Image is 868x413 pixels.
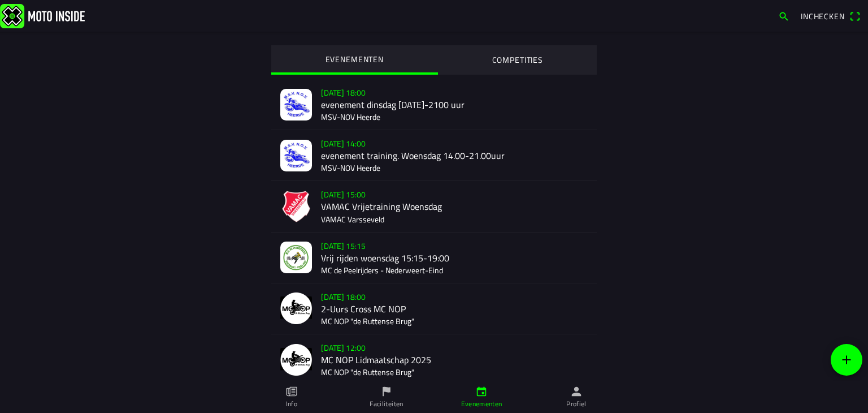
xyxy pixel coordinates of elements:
[461,399,502,409] ion-label: Evenementen
[566,399,587,409] ion-label: Profiel
[271,334,597,385] a: [DATE] 12:00MC NOP Lidmaatschap 2025MC NOP "de Ruttense Brug"
[271,45,438,75] ion-segment-button: EVENEMENTEN
[271,283,597,334] a: [DATE] 18:002-Uurs Cross MC NOPMC NOP "de Ruttense Brug"
[801,10,845,22] span: Inchecken
[271,130,597,181] a: [DATE] 14:00evenement training. Woensdag 14.00-21.00uurMSV-NOV Heerde
[570,385,583,398] ion-icon: person
[772,6,795,25] a: search
[280,242,312,273] img: jTTcQPfqoNuIVoTDkzfkBWayjdlWSf43eUT9hLc3.jpg
[840,353,853,367] ion-icon: add
[370,399,403,409] ion-label: Faciliteiten
[285,385,298,398] ion-icon: paper
[280,292,312,324] img: z4OA0VIirXUWk1e4CfSck5GOOOl9asez4QfnKuOP.png
[271,181,597,232] a: [DATE] 15:00VAMAC Vrijetraining WoensdagVAMAC Varsseveld
[271,233,597,283] a: [DATE] 15:15Vrij rijden woensdag 15:15-19:00MC de Peelrijders - Nederweert-Eind
[795,6,866,25] a: Incheckenqr scanner
[280,140,312,171] img: k137bo8lEvRdttaoTyZxjRlU4nE7JlQNNs5A6sCR.jpg
[438,45,597,75] ion-segment-button: COMPETITIES
[475,385,488,398] ion-icon: calendar
[280,191,312,222] img: mRCZVMXE98KF1UIaoOxJy4uYnaBQGj3OHnETWAF6.png
[380,385,393,398] ion-icon: flag
[286,399,297,409] ion-label: Info
[280,344,312,376] img: GmdhPuAHibeqhJsKIY2JiwLbclnkXaGSfbvBl2T8.png
[271,79,597,130] a: [DATE] 18:00evenement dinsdag [DATE]-2100 uurMSV-NOV Heerde
[280,89,312,121] img: y9dJABuPvlhQAIyE7Reuexy88DeING5RReL61dHp.jpg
